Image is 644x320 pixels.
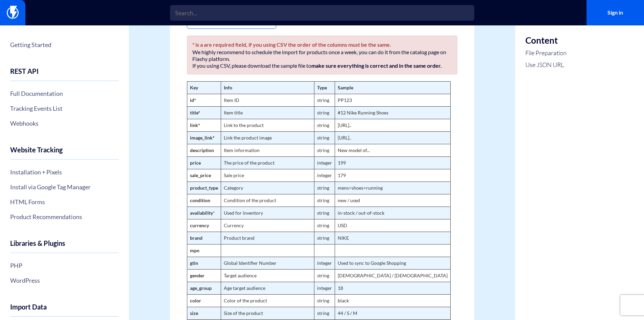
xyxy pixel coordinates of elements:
[190,260,198,266] strong: gtin
[190,222,209,228] strong: currency
[335,94,450,106] td: PP123
[224,85,232,90] strong: Info
[221,131,314,144] td: Link the product image
[335,232,450,244] td: NIKE
[314,232,335,244] td: string
[10,88,119,99] a: Full Documentation
[314,219,335,232] td: string
[10,196,119,208] a: HTML Forms
[190,160,201,166] strong: price
[190,235,202,241] strong: brand
[314,131,335,144] td: string
[190,85,198,90] strong: Key
[190,122,200,128] strong: link*
[10,146,119,159] h4: Website Tracking
[190,310,198,316] strong: size
[311,62,442,69] b: make sure everything is correct and in the same order.
[525,61,567,69] a: Use JSON URL
[314,282,335,294] td: integer
[190,298,201,303] strong: color
[335,156,450,169] td: 199
[314,257,335,269] td: integer
[10,166,119,178] a: Installation + Pixels
[190,285,212,291] strong: age_group
[317,85,327,90] strong: Type
[190,273,205,278] strong: gender
[192,49,452,62] p: We highly recommend to schedule the import for products once a week, you can do it from the catal...
[314,156,335,169] td: integer
[10,239,119,253] h4: Libraries & Plugins
[525,49,567,58] a: File Preparation
[525,36,567,45] h3: Content
[335,194,450,207] td: new / used
[10,39,119,50] a: Getting Started
[338,85,353,90] strong: Sample
[314,269,335,282] td: string
[335,282,450,294] td: 18
[190,172,211,178] strong: sale_price
[335,294,450,307] td: black
[10,67,119,81] h4: REST API
[335,219,450,232] td: USD
[192,41,391,48] b: * is a are required field, if you using CSV the order of the columns must be the same.
[190,210,213,216] strong: availability
[314,194,335,207] td: string
[192,62,452,69] p: If you using CSV, please download the sample file to
[335,131,450,144] td: [URL]..
[335,269,450,282] td: [DEMOGRAPHIC_DATA] / [DEMOGRAPHIC_DATA]
[221,169,314,182] td: Sale price
[190,110,200,115] strong: title*
[10,181,119,193] a: Install via Google Tag Manager
[221,94,314,106] td: Item ID
[335,144,450,156] td: New model of...
[221,219,314,232] td: Currency
[314,94,335,106] td: string
[335,207,450,219] td: in-stock / out-of-stock
[190,248,199,253] strong: mpn
[314,144,335,156] td: string
[10,303,119,317] h4: Import Data
[314,106,335,119] td: string
[335,257,450,269] td: Used to sync to Google Shopping
[335,307,450,319] td: 44 / S / M
[335,169,450,182] td: 179
[221,156,314,169] td: The price of the product
[314,307,335,319] td: string
[10,103,119,114] a: Tracking Events List
[221,207,314,219] td: Used for inventory
[10,211,119,222] a: Product Recommendations
[314,182,335,194] td: string
[314,207,335,219] td: string
[221,269,314,282] td: Target audience
[335,106,450,119] td: #12 Nike Running Shoes
[221,307,314,319] td: Size of the product
[221,194,314,207] td: Condition of the product
[190,135,215,141] strong: image_link*
[335,182,450,194] td: mens>shoes>running
[335,119,450,131] td: [URL]..
[10,275,119,286] a: WordPress
[221,282,314,294] td: Age target audience
[314,119,335,131] td: string
[221,182,314,194] td: Category
[221,257,314,269] td: Global Identifier Number
[221,294,314,307] td: Color of the product
[170,5,474,21] input: Search...
[10,118,119,129] a: Webhooks
[221,144,314,156] td: Item information
[190,197,210,203] strong: condition
[314,169,335,182] td: integer
[314,294,335,307] td: string
[190,147,214,153] strong: description
[221,106,314,119] td: Item title
[221,119,314,131] td: Link to the product
[190,185,218,191] strong: product_type
[10,260,119,271] a: PHP
[221,232,314,244] td: Product brand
